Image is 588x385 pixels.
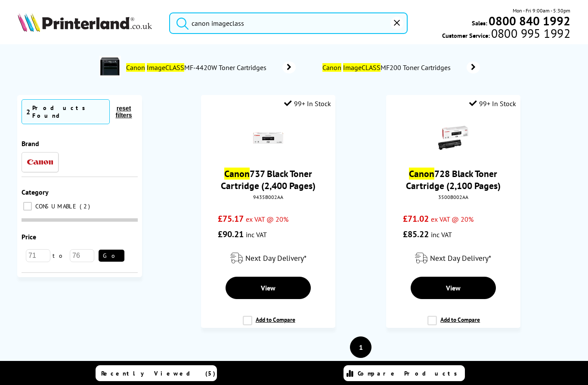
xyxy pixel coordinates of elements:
[147,63,184,72] mark: ImageCLASS
[390,246,516,270] div: modal_delivery
[125,56,296,79] a: Canon ImageCLASSMF-4420W Toner Cartridges
[430,253,491,263] span: Next Day Delivery*
[22,139,39,148] span: Brand
[489,13,570,29] b: 0800 840 1992
[26,249,50,262] input: 71
[438,123,468,153] img: Canon-728-Black-Toner-Cartridge-Small.gif
[23,202,32,211] input: CONSUMABLE 2
[80,202,92,210] span: 2
[243,316,295,332] label: Add to Compare
[226,277,311,299] a: View
[33,202,79,210] span: CONSUMABLE
[431,215,473,223] span: ex VAT @ 20%
[22,188,49,196] span: Category
[431,230,452,239] span: inc VAT
[469,99,516,108] div: 99+ In Stock
[261,284,275,292] span: View
[50,252,70,260] span: to
[207,194,329,200] div: 9435B002AA
[403,229,429,240] span: £85.22
[409,168,434,180] mark: Canon
[284,99,331,108] div: 99+ In Stock
[110,104,138,119] button: reset filters
[70,249,94,262] input: 76
[22,232,36,241] span: Price
[344,365,465,381] a: Compare Products
[99,250,124,262] button: Go
[322,63,341,72] mark: Canon
[487,17,570,25] a: 0800 840 1992
[101,370,216,377] span: Recently Viewed (5)
[343,63,381,72] mark: ImageCLASS
[246,230,267,239] span: inc VAT
[446,284,461,292] span: View
[221,168,316,192] a: Canon737 Black Toner Cartridge (2,400 Pages)
[18,13,158,34] a: Printerland Logo
[403,213,429,224] span: £71.02
[472,19,487,27] span: Sales:
[393,194,514,200] div: 3500B002AA
[411,277,496,299] a: View
[442,29,570,40] span: Customer Service:
[246,215,288,223] span: ex VAT @ 20%
[490,29,570,37] span: 0800 995 1992
[205,246,331,270] div: modal_delivery
[406,168,501,192] a: Canon728 Black Toner Cartridge (2,100 Pages)
[125,63,269,72] span: MF-4420W Toner Cartridges
[126,63,145,72] mark: Canon
[27,159,53,165] img: Canon
[513,6,570,15] span: Mon - Fri 9:00am - 5:30pm
[218,213,244,224] span: £75.17
[169,12,408,34] input: Search product or brand
[96,365,217,381] a: Recently Viewed (5)
[322,61,480,73] a: Canon ImageCLASSMF200 Toner Cartridges
[427,316,480,332] label: Add to Compare
[99,56,121,77] img: MF-4420W-conspage.jpg
[322,63,454,72] span: MF200 Toner Cartridges
[245,253,306,263] span: Next Day Delivery*
[358,370,462,377] span: Compare Products
[26,107,30,116] span: 2
[18,13,152,32] img: Printerland Logo
[224,168,250,180] mark: Canon
[218,229,244,240] span: £90.21
[32,104,105,119] div: Products Found
[253,123,283,153] img: Canon-737-Black-Toner-Cartridge-Small.gif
